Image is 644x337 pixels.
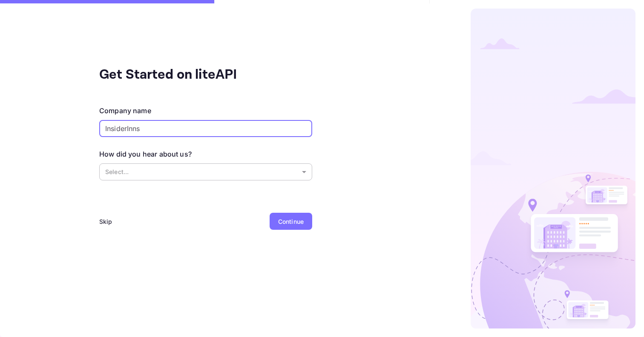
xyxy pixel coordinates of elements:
input: Company name [99,120,312,137]
p: Select... [105,167,299,176]
div: How did you hear about us? [99,149,192,159]
div: Skip [99,217,112,226]
div: Company name [99,106,151,116]
div: Get Started on liteAPI [99,65,270,85]
div: Without label [99,163,312,180]
div: Continue [278,217,304,226]
img: logo [471,9,635,328]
